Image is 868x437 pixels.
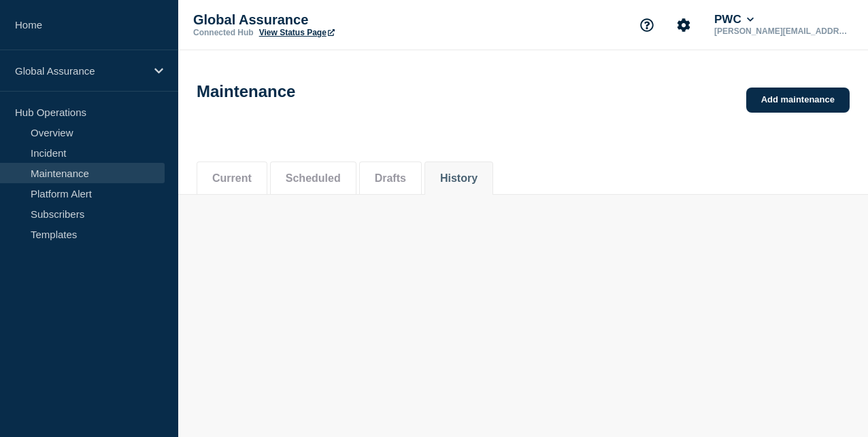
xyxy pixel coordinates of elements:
a: View Status Page [259,28,335,37]
button: Scheduled [286,172,341,185]
p: [PERSON_NAME][EMAIL_ADDRESS][DOMAIN_NAME] [712,26,853,36]
button: Drafts [375,172,406,185]
p: Global Assurance [15,65,146,77]
button: History [440,172,478,185]
h1: Maintenance [197,82,295,101]
p: Connected Hub [193,28,254,37]
a: Add maintenance [746,88,850,113]
button: Account settings [669,11,698,39]
button: Current [212,172,252,185]
button: PWC [712,13,756,26]
button: Support [633,11,661,39]
p: Global Assurance [193,12,465,28]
